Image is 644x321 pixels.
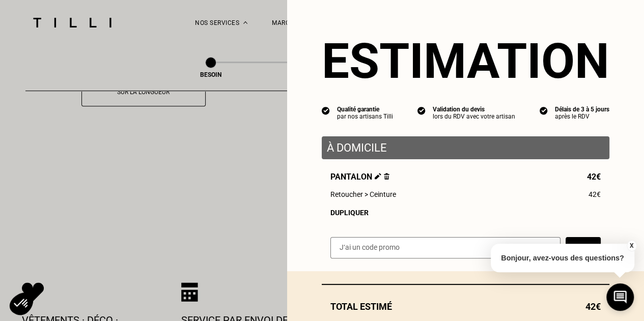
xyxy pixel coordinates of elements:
img: icon list info [322,106,330,115]
div: Validation du devis [433,106,515,113]
img: icon list info [417,106,426,115]
div: Délais de 3 à 5 jours [555,106,609,113]
div: lors du RDV avec votre artisan [433,113,515,120]
img: Éditer [375,173,381,180]
button: X [626,240,636,251]
div: Qualité garantie [337,106,393,113]
span: Pantalon [330,172,389,182]
div: Total estimé [322,301,609,312]
div: Dupliquer [330,209,601,217]
div: après le RDV [555,113,609,120]
span: Retoucher > Ceinture [330,190,396,198]
span: 42€ [585,301,601,312]
p: Bonjour, avez-vous des questions? [491,244,634,272]
img: icon list info [540,106,548,115]
div: par nos artisans Tilli [337,113,393,120]
span: 42€ [589,190,601,198]
span: 42€ [587,172,601,182]
p: À domicile [327,141,604,154]
section: Estimation [322,33,609,90]
input: J‘ai un code promo [330,237,561,258]
img: Supprimer [384,173,389,180]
